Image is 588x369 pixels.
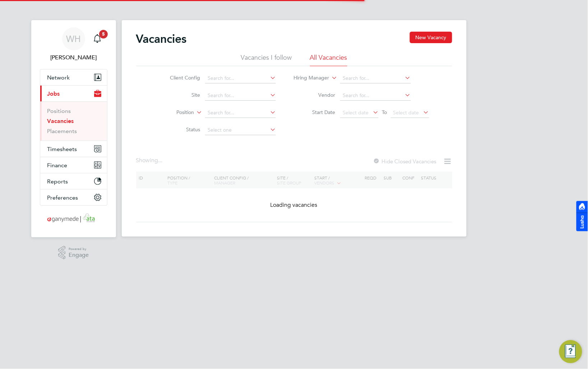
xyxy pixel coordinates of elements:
label: Vendor [294,92,335,98]
span: Timesheets [47,146,77,152]
span: Jobs [47,90,60,97]
button: Preferences [40,190,107,205]
span: WH [66,34,81,44]
input: Search for... [205,73,276,83]
button: Finance [40,157,107,173]
li: All Vacancies [310,53,347,66]
input: Search for... [340,91,411,101]
button: Timesheets [40,141,107,157]
span: ... [158,157,163,164]
button: Engage Resource Center [559,340,582,363]
button: Network [40,69,107,85]
li: Vacancies I follow [241,53,292,66]
input: Select one [205,125,276,135]
label: Start Date [294,109,335,115]
span: Powered by [69,246,89,252]
label: Site [159,92,200,98]
span: To [380,108,389,117]
span: Engage [69,252,89,258]
label: Client Config [159,74,200,81]
a: Placements [47,128,77,135]
a: 5 [90,27,105,50]
span: Reports [47,178,68,185]
label: Status [159,126,200,133]
a: Go to home page [40,213,107,224]
label: Position [153,109,194,116]
button: New Vacancy [410,32,452,43]
span: Preferences [47,194,78,201]
span: Select date [343,109,369,116]
a: WH[PERSON_NAME] [40,27,107,62]
div: Jobs [40,101,107,141]
span: Network [47,74,70,81]
label: Hiring Manager [288,74,329,82]
a: Positions [47,108,71,114]
h2: Vacancies [136,32,187,46]
button: Reports [40,173,107,189]
input: Search for... [205,91,276,101]
input: Search for... [340,73,411,83]
div: Showing [136,157,164,164]
span: Finance [47,162,68,169]
label: Hide Closed Vacancies [373,158,436,165]
img: ganymedesolutions-logo-retina.png [45,213,102,224]
span: Select date [393,109,419,116]
input: Search for... [205,108,276,118]
span: William Heath [40,53,107,62]
a: Powered byEngage [58,246,89,260]
nav: Main navigation [31,20,116,237]
span: 5 [99,30,108,38]
button: Jobs [40,86,107,101]
a: Vacancies [47,118,74,124]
